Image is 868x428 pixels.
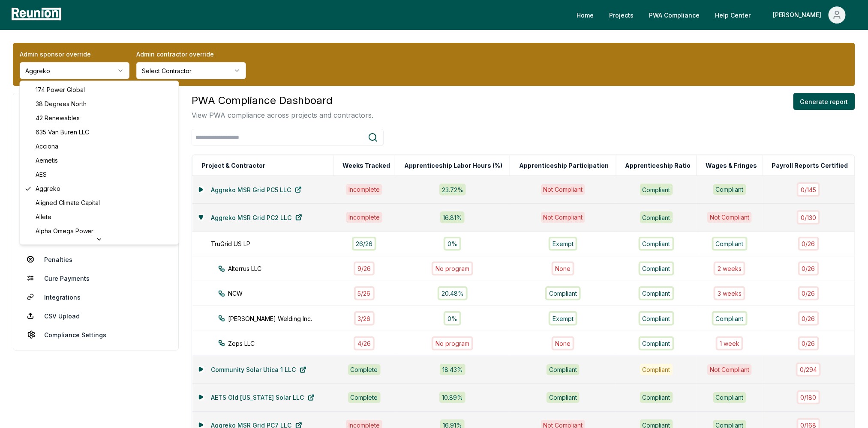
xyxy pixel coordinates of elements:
span: 42 Renewables [36,113,80,122]
span: Acciona [36,142,58,151]
span: 38 Degrees North [36,99,87,108]
span: 174 Power Global [36,85,85,94]
span: Aligned Climate Capital [36,198,100,207]
span: Aggreko [36,184,60,193]
span: Allete [36,212,51,221]
span: 635 Van Buren LLC [36,128,89,137]
span: Alpha Omega Power [36,226,94,235]
span: AES [36,170,47,179]
span: Aemetis [36,156,58,165]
